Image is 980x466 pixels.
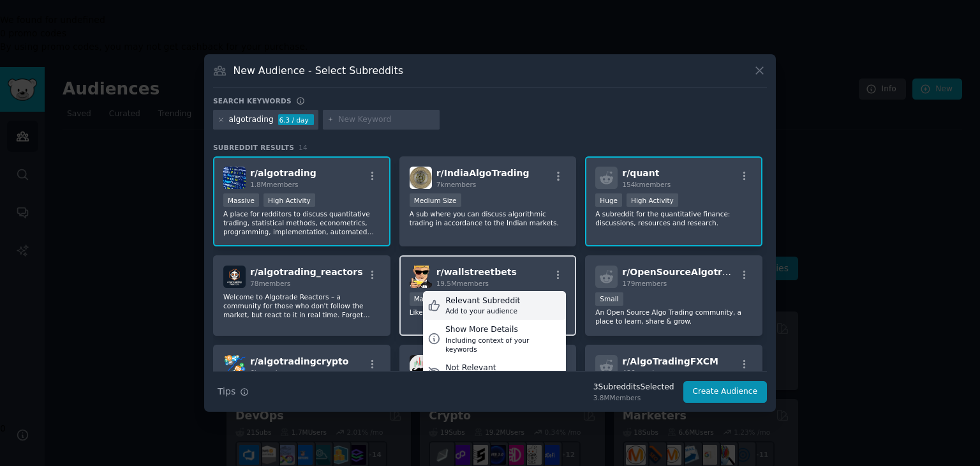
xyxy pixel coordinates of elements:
span: 6k members [250,369,290,377]
div: Massive [223,193,259,207]
span: Subreddit Results [213,143,294,152]
div: Including context of your keywords [445,336,561,354]
span: r/ AlgoTradingFXCM [622,356,718,366]
div: Small [595,292,623,306]
span: r/ wallstreetbets [436,267,517,277]
div: Show More Details [445,324,561,336]
span: r/ algotrading_reactors [250,267,362,277]
span: r/ quant [622,168,659,178]
p: Like 4chan found a Bloomberg Terminal. [410,308,567,317]
span: Tips [218,385,235,398]
span: 78 members [250,280,290,287]
img: IndiaAlgoTrading [410,167,432,189]
h3: Search keywords [213,96,292,105]
button: Create Audience [683,381,768,403]
div: Huge [595,193,622,207]
p: A subreddit for the quantitative finance: discussions, resources and research. [595,209,752,227]
div: Massive [410,292,445,306]
span: 7k members [436,181,477,188]
img: algotrading_reactors [223,266,246,288]
span: 154k members [622,181,671,188]
span: 19.5M members [436,280,489,287]
div: Relevant Subreddit [445,296,520,307]
span: 14 [299,144,308,151]
img: algotradingcrypto [223,355,246,377]
div: High Activity [264,193,315,207]
img: wallstreetbets [410,266,432,288]
div: High Activity [627,193,678,207]
button: Tips [213,380,253,403]
h3: New Audience - Select Subreddits [234,64,403,77]
span: 1.8M members [250,181,299,188]
div: Add to your audience [445,306,520,315]
div: algotrading [229,114,274,126]
span: r/ algotrading [250,168,316,178]
p: A place for redditors to discuss quantitative trading, statistical methods, econometrics, program... [223,209,380,236]
div: 6.3 / day [278,114,314,126]
input: New Keyword [338,114,435,126]
span: r/ OpenSourceAlgotrading [622,267,750,277]
span: r/ algotradingcrypto [250,356,348,366]
div: 3 Subreddit s Selected [593,382,674,393]
p: Welcome to Algotrade Reactors – a community for those who don't follow the market, but react to i... [223,292,380,319]
p: An Open Source Algo Trading community, a place to learn, share & grow. [595,308,752,326]
span: 486 members [622,369,667,377]
p: A sub where you can discuss algorithmic trading in accordance to the Indian markets. [410,209,567,227]
div: Not Relevant [445,363,530,374]
div: Medium Size [410,193,461,207]
span: r/ IndiaAlgoTrading [436,168,530,178]
div: 3.8M Members [593,393,674,402]
img: algotrading [223,167,246,189]
span: 179 members [622,280,667,287]
img: IndianStreetBets [410,355,432,377]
